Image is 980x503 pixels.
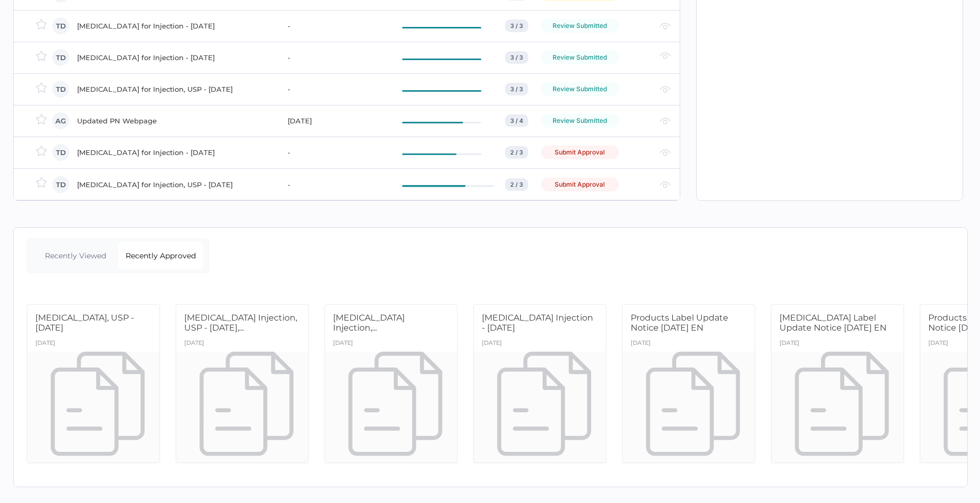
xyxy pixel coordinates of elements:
[505,51,528,64] div: 3 / 3
[660,149,671,156] img: eye-light-gray.b6d092a5.svg
[77,20,275,32] div: [MEDICAL_DATA] for Injection - [DATE]
[779,336,800,352] div: [DATE]
[52,144,69,161] div: TD
[541,178,619,191] div: Submit Approval
[660,86,671,93] img: eye-light-gray.b6d092a5.svg
[277,168,392,200] td: -
[541,82,619,96] div: Review Submitted
[482,336,502,352] div: [DATE]
[333,313,405,333] span: [MEDICAL_DATA] Injection,...
[277,10,392,42] td: -
[77,51,275,64] div: [MEDICAL_DATA] for Injection - [DATE]
[541,146,619,159] div: Submit Approval
[36,146,47,156] img: star-inactive.70f2008a.svg
[505,114,528,127] div: 3 / 4
[36,114,47,124] img: star-inactive.70f2008a.svg
[660,118,671,124] img: eye-light-gray.b6d092a5.svg
[277,137,392,168] td: -
[660,181,671,188] img: eye-light-gray.b6d092a5.svg
[505,178,528,191] div: 2 / 3
[52,176,69,193] div: TD
[36,51,47,61] img: star-inactive.70f2008a.svg
[631,336,651,352] div: [DATE]
[631,313,728,333] span: Products Label Update Notice [DATE] EN
[77,146,275,159] div: [MEDICAL_DATA] for Injection - [DATE]
[277,73,392,105] td: -
[660,23,671,30] img: eye-light-gray.b6d092a5.svg
[541,19,619,33] div: Review Submitted
[779,313,887,333] span: [MEDICAL_DATA] Label Update Notice [DATE] EN
[184,313,297,333] span: [MEDICAL_DATA] Injection, USP - [DATE],...
[660,52,671,59] img: eye-light-gray.b6d092a5.svg
[33,242,118,269] div: Recently Viewed
[77,178,275,191] div: [MEDICAL_DATA] for Injection, USP - [DATE]
[928,336,948,352] div: [DATE]
[482,313,593,333] span: [MEDICAL_DATA] Injection - [DATE]
[52,112,69,129] div: AG
[52,17,69,34] div: TD
[505,83,528,95] div: 3 / 3
[505,146,528,159] div: 2 / 3
[505,20,528,32] div: 3 / 3
[184,336,204,352] div: [DATE]
[277,42,392,73] td: -
[541,114,619,128] div: Review Submitted
[333,336,353,352] div: [DATE]
[36,82,47,93] img: star-inactive.70f2008a.svg
[36,177,47,188] img: star-inactive.70f2008a.svg
[35,336,55,352] div: [DATE]
[77,83,275,95] div: [MEDICAL_DATA] for Injection, USP - [DATE]
[52,49,69,66] div: TD
[36,19,47,30] img: star-inactive.70f2008a.svg
[77,114,275,127] div: Updated PN Webpage
[118,242,204,269] div: Recently Approved
[541,51,619,64] div: Review Submitted
[52,81,69,98] div: TD
[288,114,389,127] div: [DATE]
[35,313,134,333] span: [MEDICAL_DATA], USP - [DATE]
